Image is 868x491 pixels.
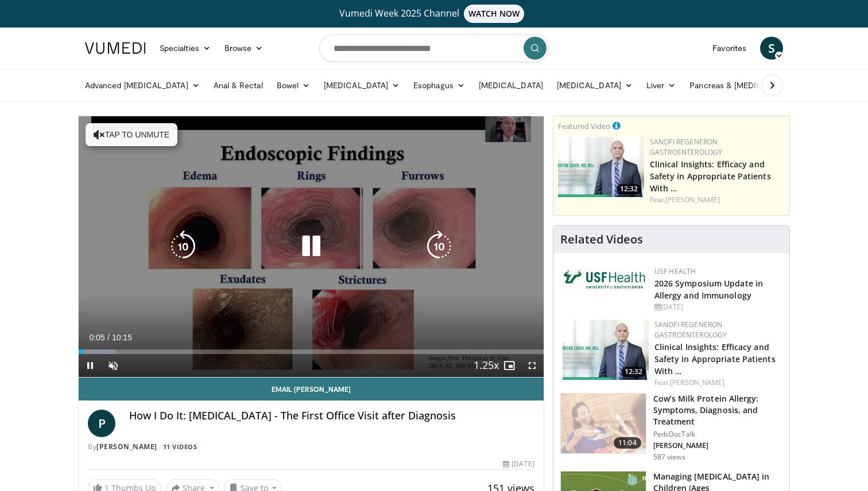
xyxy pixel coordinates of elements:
span: 10:15 [112,333,132,342]
a: Esophagus [406,74,472,97]
p: [PERSON_NAME] [653,441,782,450]
a: USF Health [654,266,696,276]
h4: Related Videos [560,233,643,246]
span: 12:32 [621,367,646,377]
div: Progress Bar [79,349,544,354]
button: Playback Rate [475,354,498,377]
a: Pancreas & [MEDICAL_DATA] [683,74,817,97]
h4: How I Do It: [MEDICAL_DATA] - The First Office Visit after Diagnosis [129,410,534,422]
button: Unmute [102,354,125,377]
a: P [88,410,115,437]
a: [MEDICAL_DATA] [472,74,550,97]
a: Email [PERSON_NAME] [79,378,544,400]
a: [PERSON_NAME] [96,442,157,451]
a: Advanced [MEDICAL_DATA] [78,74,207,97]
a: Clinical Insights: Efficacy and Safety in Appropriate Patients With … [650,159,771,194]
a: Sanofi Regeneron Gastroenterology [650,137,723,157]
button: Pause [79,354,102,377]
div: Feat. [650,195,785,205]
a: 12:32 [563,320,649,380]
a: [MEDICAL_DATA] [317,74,406,97]
div: [DATE] [503,459,534,469]
input: Search topics, interventions [319,34,549,62]
span: 12:32 [617,184,641,194]
img: bf9ce42c-6823-4735-9d6f-bc9dbebbcf2c.png.150x105_q85_crop-smart_upscale.jpg [558,137,644,197]
button: Enable picture-in-picture mode [498,354,521,377]
video-js: Video Player [79,116,544,378]
div: Feat. [654,378,780,388]
a: 11:04 Cow’s Milk Protein Allergy: Symptoms, Diagnosis, and Treatment PedsDocTalk [PERSON_NAME] 58... [560,393,782,462]
img: a277380e-40b7-4f15-ab00-788b20d9d5d9.150x105_q85_crop-smart_upscale.jpg [561,394,646,453]
a: 11 Videos [159,442,201,451]
a: Anal & Rectal [207,74,270,97]
div: By [88,442,534,452]
span: / [107,333,110,342]
a: Sanofi Regeneron Gastroenterology [654,320,727,340]
img: bf9ce42c-6823-4735-9d6f-bc9dbebbcf2c.png.150x105_q85_crop-smart_upscale.jpg [563,320,649,380]
a: [PERSON_NAME] [670,378,724,387]
button: Fullscreen [521,354,544,377]
a: Liver [640,74,683,97]
span: WATCH NOW [464,5,525,23]
a: 2026 Symposium Update in Allergy and Immunology [654,278,763,301]
p: 587 views [653,453,685,462]
span: 11:04 [614,437,641,449]
img: 6ba8804a-8538-4002-95e7-a8f8012d4a11.png.150x105_q85_autocrop_double_scale_upscale_version-0.2.jpg [563,266,649,292]
p: PedsDocTalk [653,430,782,439]
a: Bowel [270,74,317,97]
a: Specialties [153,37,218,60]
small: Featured Video [558,121,610,131]
a: [MEDICAL_DATA] [550,74,640,97]
a: [PERSON_NAME] [665,195,720,205]
a: Clinical Insights: Efficacy and Safety in Appropriate Patients With … [654,341,776,376]
h3: Cow’s Milk Protein Allergy: Symptoms, Diagnosis, and Treatment [653,393,782,427]
span: 0:05 [89,333,104,342]
a: Browse [218,37,270,60]
a: Favorites [706,37,753,60]
div: [DATE] [654,302,780,312]
a: 12:32 [558,137,644,197]
a: S [760,37,783,60]
a: Vumedi Week 2025 ChannelWATCH NOW [87,5,781,23]
button: Tap to unmute [86,123,177,146]
img: VuMedi Logo [85,42,146,54]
